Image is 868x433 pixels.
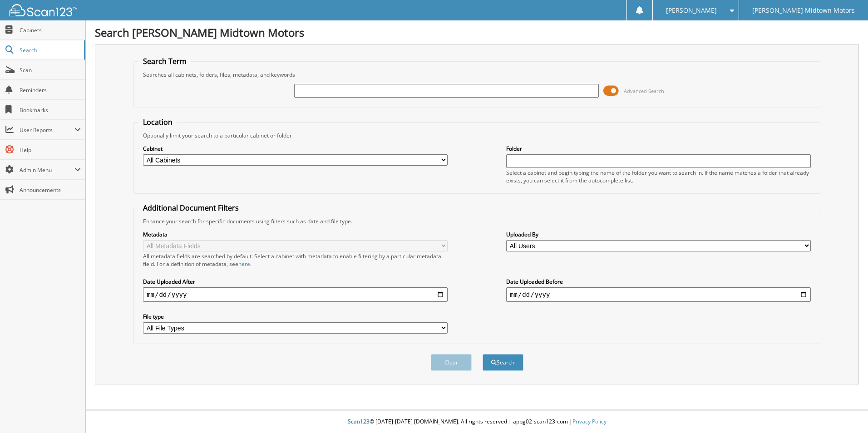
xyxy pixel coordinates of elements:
[506,231,811,238] label: Uploaded By
[138,203,243,213] legend: Additional Document Filters
[20,46,79,54] span: Search
[20,166,74,174] span: Admin Menu
[9,4,77,16] img: scan123-logo-white.svg
[20,146,81,154] span: Help
[138,132,815,139] div: Optionally limit your search to a particular cabinet or folder
[506,278,811,285] label: Date Uploaded Before
[138,71,815,79] div: Searches all cabinets, folders, files, metadata, and keywords
[506,169,811,184] div: Select a cabinet and begin typing the name of the folder you want to search in. If the name match...
[138,217,815,225] div: Enhance your search for specific documents using filters such as date and file type.
[143,145,448,153] label: Cabinet
[143,287,448,302] input: start
[624,88,664,94] span: Advanced Search
[143,313,448,320] label: File type
[20,126,74,134] span: User Reports
[86,411,868,433] div: © [DATE]-[DATE] [DOMAIN_NAME]. All rights reserved | appg02-scan123-com |
[506,145,811,153] label: Folder
[143,231,448,238] label: Metadata
[823,389,868,433] iframe: Chat Widget
[138,56,191,66] legend: Search Term
[752,8,855,13] span: [PERSON_NAME] Midtown Motors
[20,26,81,34] span: Cabinets
[143,252,448,268] div: All metadata fields are searched by default. Select a cabinet with metadata to enable filtering b...
[143,278,448,285] label: Date Uploaded After
[666,8,717,13] span: [PERSON_NAME]
[20,66,81,74] span: Scan
[506,287,811,302] input: end
[483,354,523,371] button: Search
[138,117,177,127] legend: Location
[20,186,81,194] span: Announcements
[348,418,370,425] span: Scan123
[20,106,81,114] span: Bookmarks
[431,354,472,371] button: Clear
[20,86,81,94] span: Reminders
[238,260,250,268] a: here
[572,418,607,425] a: Privacy Policy
[95,25,859,40] h1: Search [PERSON_NAME] Midtown Motors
